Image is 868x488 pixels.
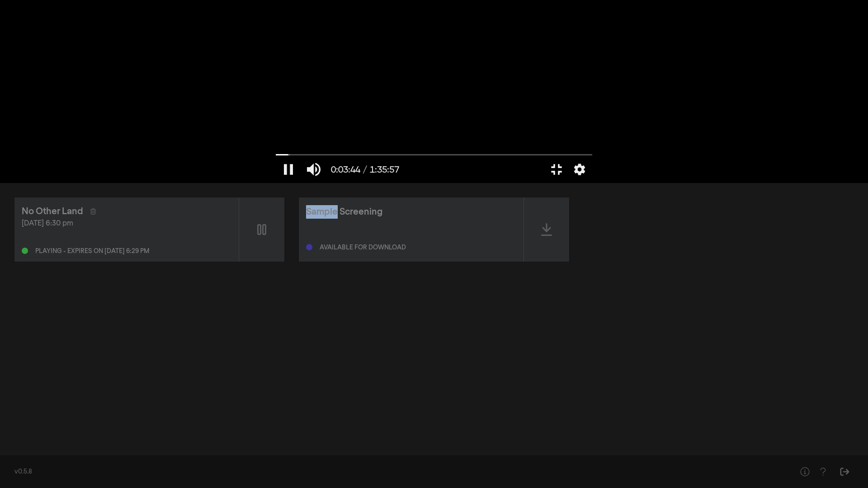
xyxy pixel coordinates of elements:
[276,156,301,183] button: Pause
[835,463,854,481] button: Sign Out
[22,205,83,218] div: No Other Land
[301,156,326,183] button: Mute
[306,205,382,219] div: Sample Screening
[796,463,814,481] button: Help
[320,244,406,251] div: Available for download
[14,467,778,477] div: v0.5.8
[22,218,231,229] div: [DATE] 6:30 pm
[326,156,404,183] button: 0:03:44 / 1:35:57
[544,156,569,183] button: Exit full screen
[814,463,832,481] button: Help
[35,248,149,254] div: Playing - expires on [DATE] 6:29 pm
[569,156,590,183] button: More settings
